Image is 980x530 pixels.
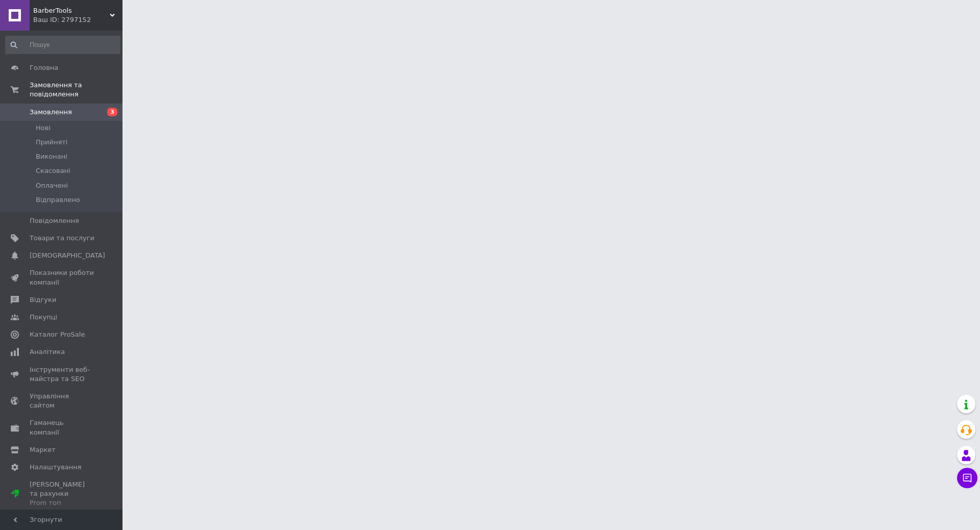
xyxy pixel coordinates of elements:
[30,216,79,225] span: Повідомлення
[36,166,70,175] span: Скасовані
[30,295,56,305] span: Відгуки
[957,468,977,488] button: Чат з покупцем
[30,313,57,322] span: Покупці
[30,234,94,243] span: Товари та послуги
[36,152,67,161] span: Виконані
[36,123,51,133] span: Нові
[30,498,94,508] div: Prom топ
[33,15,122,24] div: Ваш ID: 2797152
[30,81,122,99] span: Замовлення та повідомлення
[30,251,105,260] span: [DEMOGRAPHIC_DATA]
[33,6,110,15] span: BarberTools
[30,365,94,384] span: Інструменти веб-майстра та SEO
[30,480,94,508] span: [PERSON_NAME] та рахунки
[30,445,56,455] span: Маркет
[30,347,65,357] span: Аналітика
[30,392,94,410] span: Управління сайтом
[30,268,94,287] span: Показники роботи компанії
[107,108,117,116] span: 3
[5,36,120,54] input: Пошук
[30,108,72,117] span: Замовлення
[30,63,58,72] span: Головна
[36,138,67,147] span: Прийняті
[36,195,80,205] span: Відправлено
[30,330,85,339] span: Каталог ProSale
[36,181,68,190] span: Оплачені
[30,418,94,437] span: Гаманець компанії
[30,463,82,472] span: Налаштування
